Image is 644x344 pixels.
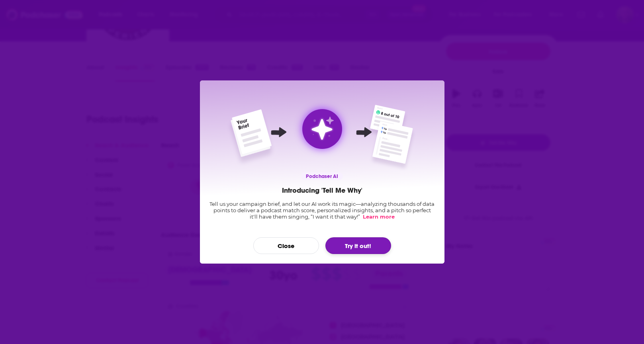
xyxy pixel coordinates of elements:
img: Bottom Right Element [369,121,417,172]
img: Arrow [259,112,299,152]
p: Tell us your campaign brief, and let our AI work its magic—analyzing thousands of data points to ... [209,201,435,220]
img: Top Right Element [367,105,409,142]
button: Try it out! [325,237,391,254]
img: tell me why sparkle [309,116,335,142]
a: Learn more [361,213,395,220]
p: Podchaser AI [301,172,343,180]
img: Arrow [344,112,384,152]
h2: Introducing 'Tell Me Why' [282,186,362,195]
img: Left Side Intro [226,109,276,167]
button: Close [253,237,319,254]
